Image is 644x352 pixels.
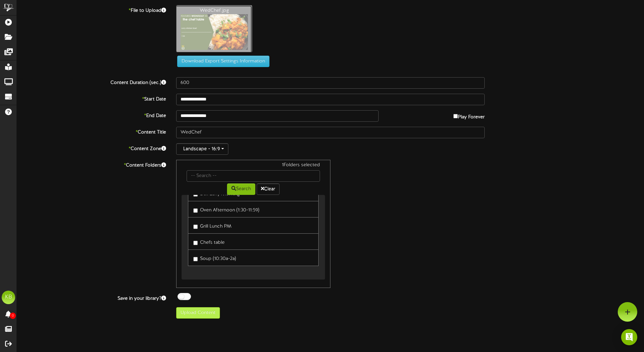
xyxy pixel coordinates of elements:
[174,59,269,64] a: Download Export Settings Information
[12,94,171,103] label: Start Date
[2,291,15,304] div: KB
[193,257,198,261] input: Soup (10:30a-2a)
[193,221,231,230] label: Grill Lunch PM
[453,114,458,118] input: Play Forever
[257,183,280,195] button: Clear
[12,143,171,152] label: Content Zone
[10,313,16,319] span: 0
[193,241,198,245] input: Chefs table
[12,5,171,14] label: File to Upload
[12,127,171,136] label: Content Title
[177,56,269,67] button: Download Export Settings Information
[187,170,320,182] input: -- Search --
[182,162,325,170] div: 1 Folders selected
[12,110,171,119] label: End Date
[193,225,198,229] input: Grill Lunch PM
[176,307,220,319] button: Upload Content
[176,127,485,138] input: Title of this Content
[193,253,236,262] label: Soup (10:30a-2a)
[193,205,259,214] label: Oven Afternoon (1:30-11:59)
[227,183,255,195] button: Search
[12,160,171,169] label: Content Folders
[453,110,485,121] label: Play Forever
[621,329,637,345] div: Open Intercom Messenger
[12,77,171,86] label: Content Duration (sec.)
[193,237,225,246] label: Chefs table
[193,208,198,213] input: Oven Afternoon (1:30-11:59)
[176,143,228,155] button: Landscape - 16:9
[12,293,171,302] label: Save in your library?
